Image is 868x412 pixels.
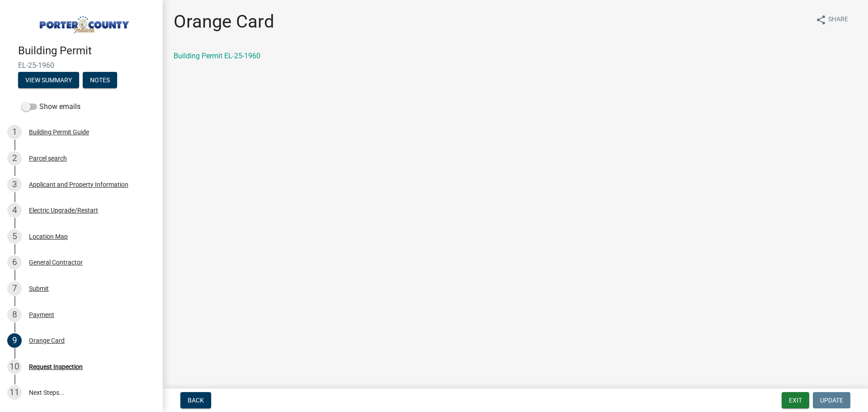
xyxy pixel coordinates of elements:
[29,155,67,161] div: Parcel search
[22,101,80,112] label: Show emails
[174,52,260,60] a: Building Permit EL-25-1960
[83,72,117,88] button: Notes
[18,77,79,84] wm-modal-confirm: Summary
[29,181,128,188] div: Applicant and Property Information
[29,285,49,292] div: Submit
[18,9,148,35] img: Porter County, Indiana
[29,259,83,265] div: General Contractor
[188,397,204,404] span: Back
[7,360,22,374] div: 10
[7,125,22,139] div: 1
[7,177,22,192] div: 3
[29,312,54,318] div: Payment
[813,392,850,408] button: Update
[808,11,855,28] button: shareShare
[18,61,145,70] span: EL-25-1960
[7,308,22,322] div: 8
[18,44,156,57] h4: Building Permit
[7,281,22,296] div: 7
[83,77,117,84] wm-modal-confirm: Notes
[7,385,22,400] div: 11
[29,233,68,240] div: Location Map
[7,229,22,244] div: 5
[29,129,89,135] div: Building Permit Guide
[180,392,211,408] button: Back
[174,11,274,33] h1: Orange Card
[816,14,826,25] i: share
[820,397,843,404] span: Update
[7,203,22,218] div: 4
[29,364,83,370] div: Request Inspection
[29,337,65,344] div: Orange Card
[18,72,79,88] button: View Summary
[7,255,22,270] div: 6
[828,14,848,25] span: Share
[29,207,98,213] div: Electric Upgrade/Restart
[7,151,22,166] div: 2
[782,392,809,408] button: Exit
[7,333,22,348] div: 9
